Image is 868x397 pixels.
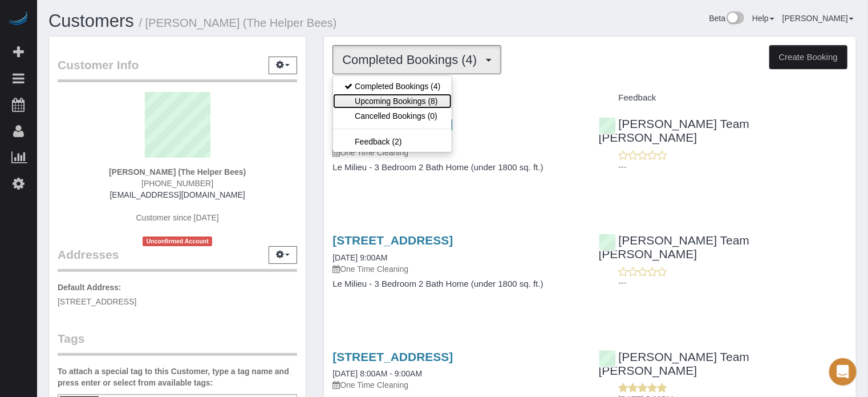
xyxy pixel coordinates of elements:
[332,45,501,74] button: Completed Bookings (4)
[332,369,422,378] a: [DATE] 8:00AM - 9:00AM
[143,236,212,246] span: Unconfirmed Account
[333,109,452,123] a: Cancelled Bookings (0)
[332,379,581,391] p: One Time Cleaning
[333,94,452,109] a: Upcoming Bookings (8)
[110,190,245,199] a: [EMAIL_ADDRESS][DOMAIN_NAME]
[619,277,847,288] p: ---
[333,134,452,149] a: Feedback (2)
[332,263,581,275] p: One Time Cleaning
[782,14,854,23] a: [PERSON_NAME]
[619,161,847,173] p: ---
[769,45,847,69] button: Create Booking
[709,14,744,23] a: Beta
[333,79,452,94] a: Completed Bookings (4)
[332,253,387,262] a: [DATE] 9:00AM
[342,53,482,67] span: Completed Bookings (4)
[332,350,453,363] a: [STREET_ADDRESS]
[58,366,297,388] label: To attach a special tag to this Customer, type a tag name and press enter or select from availabl...
[332,93,581,103] h4: Service
[332,234,453,247] a: [STREET_ADDRESS]
[752,14,774,23] a: Help
[599,117,750,144] a: [PERSON_NAME] Team [PERSON_NAME]
[58,330,297,356] legend: Tags
[332,147,581,158] p: One Time Cleaning
[7,11,30,27] img: Automaid Logo
[829,358,857,386] div: Open Intercom Messenger
[599,93,847,103] h4: Feedback
[725,11,744,26] img: New interface
[58,282,121,293] label: Default Address:
[58,297,136,306] span: [STREET_ADDRESS]
[599,350,750,377] a: [PERSON_NAME] Team [PERSON_NAME]
[48,11,134,31] a: Customers
[599,234,750,260] a: [PERSON_NAME] Team [PERSON_NAME]
[58,57,297,82] legend: Customer Info
[139,17,337,29] small: / [PERSON_NAME] (The Helper Bees)
[109,167,246,177] strong: [PERSON_NAME] (The Helper Bees)
[332,279,581,289] h4: Le Milieu - 3 Bedroom 2 Bath Home (under 1800 sq. ft.)
[332,163,581,173] h4: Le Milieu - 3 Bedroom 2 Bath Home (under 1800 sq. ft.)
[141,179,213,188] span: [PHONE_NUMBER]
[136,213,219,222] span: Customer since [DATE]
